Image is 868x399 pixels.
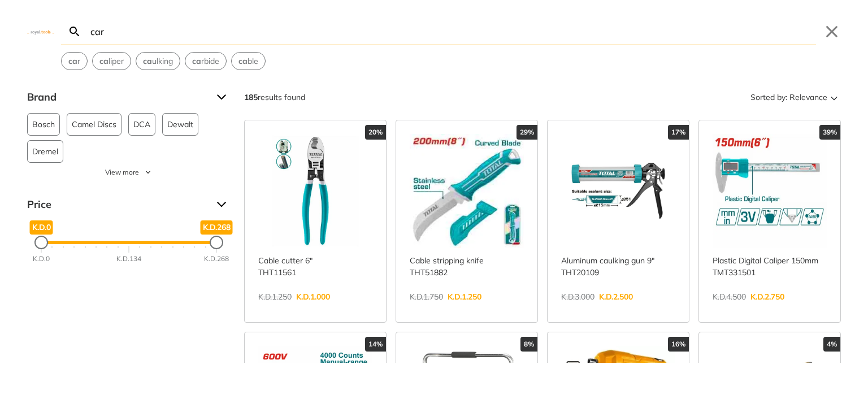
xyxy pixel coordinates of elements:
button: Close [823,23,841,41]
button: DCA [128,113,155,136]
strong: 185 [244,92,258,102]
div: 17% [668,125,689,140]
div: K.D.0 [33,254,50,264]
div: Suggestion: caliper [92,52,131,70]
span: Camel Discs [72,114,116,135]
div: 16% [668,337,689,352]
span: rbide [192,55,219,67]
button: Select suggestion: car [62,53,87,70]
span: Brand [27,88,208,106]
div: Suggestion: carbide [185,52,227,70]
span: ble [238,55,258,67]
button: Select suggestion: caulking [136,53,180,70]
div: results found [244,88,305,106]
span: liper [99,55,124,67]
div: Suggestion: car [61,52,88,70]
button: Bosch [27,113,60,136]
strong: ca [192,56,201,66]
div: 4% [823,337,840,352]
div: K.D.134 [116,254,141,264]
span: View more [105,167,139,177]
button: Dremel [27,140,63,163]
span: Price [27,196,208,214]
img: Close [27,29,54,34]
svg: Search [68,25,81,38]
svg: Sort [827,90,841,104]
strong: ca [238,56,248,66]
div: Suggestion: caulking [136,52,180,70]
span: Relevance [789,88,827,106]
button: Select suggestion: carbide [185,53,226,70]
strong: ca [99,56,108,66]
button: Dewalt [162,113,198,136]
div: Maximum Price [210,236,223,249]
div: Minimum Price [34,236,48,249]
strong: ca [68,56,77,66]
button: Select suggestion: cable [232,53,265,70]
div: 39% [819,125,840,140]
button: View more [27,167,231,177]
span: DCA [133,114,150,135]
div: K.D.268 [204,254,229,264]
span: Bosch [32,114,55,135]
div: 8% [520,337,537,352]
input: Search… [88,18,816,45]
div: 20% [365,125,386,140]
button: Select suggestion: caliper [93,53,131,70]
button: Camel Discs [67,113,121,136]
strong: ca [143,56,152,66]
span: Dremel [32,141,58,162]
div: 14% [365,337,386,352]
div: Suggestion: cable [231,52,266,70]
span: r [68,55,80,67]
span: ulking [143,55,173,67]
button: Sorted by:Relevance Sort [748,88,841,106]
span: Dewalt [167,114,193,135]
div: 29% [517,125,537,140]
